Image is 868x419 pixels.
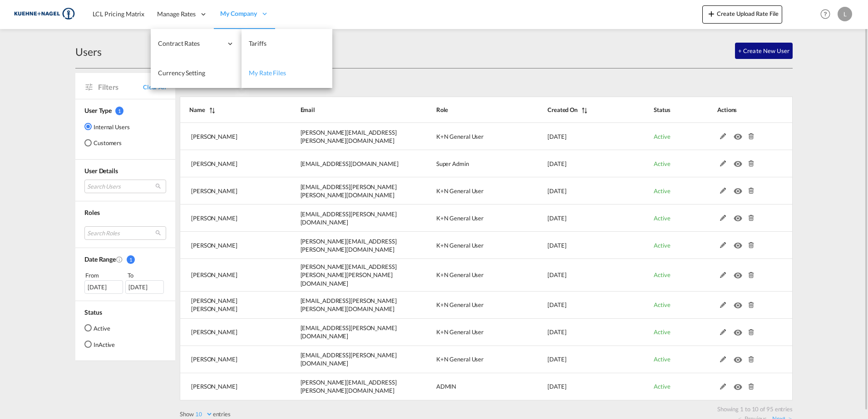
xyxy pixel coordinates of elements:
td: K+N General User [414,205,525,232]
span: Active [654,383,670,390]
span: Help [818,6,833,22]
md-icon: icon-eye [734,131,745,137]
span: [DATE] [547,133,566,140]
td: 2025-08-14 [525,123,631,150]
img: 36441310f41511efafde313da40ec4a4.png [14,4,75,24]
span: Roles [84,209,100,216]
td: Dinesh Kumar [180,150,278,177]
span: [EMAIL_ADDRESS][PERSON_NAME][DOMAIN_NAME] [301,210,397,226]
td: 2025-06-04 [525,292,631,319]
div: To [127,271,167,280]
div: Contract Rates [151,29,242,58]
td: thomas.harder@kuehne-nagel.com [278,232,414,259]
span: Active [654,301,670,308]
span: K+N General User [436,214,483,222]
span: Contract Rates [158,39,222,48]
td: Myonghan Ahn [180,319,278,346]
td: 2025-06-20 [525,259,631,292]
td: Macarena Montaner [180,346,278,373]
div: [DATE] [125,280,164,294]
td: Super Admin [414,150,525,177]
span: [PERSON_NAME] [191,160,237,167]
td: pascal.zellweger@kuehne-nagel.com [278,123,414,150]
td: 2025-05-21 [525,373,631,400]
span: [DATE] [547,301,566,308]
md-icon: icon-eye [734,270,745,276]
td: 2025-05-27 [525,346,631,373]
span: Tariffs [249,39,266,47]
span: K+N General User [436,301,483,308]
md-icon: icon-eye [734,240,745,246]
md-icon: icon-eye [734,213,745,219]
span: 1 [115,107,123,115]
td: K+N General User [414,319,525,346]
span: [PERSON_NAME][EMAIL_ADDRESS][PERSON_NAME][DOMAIN_NAME] [301,238,397,253]
td: K+N General User [414,177,525,205]
span: [DATE] [547,328,566,336]
span: Active [654,242,670,249]
div: Help [818,6,838,23]
div: [DATE] [84,280,123,294]
span: 1 [127,255,135,264]
span: Date Range [84,255,116,263]
td: K+N General User [414,232,525,259]
a: Currency Setting [151,58,242,88]
md-radio-button: Active [84,323,115,332]
td: K+N General User [414,292,525,319]
span: [DATE] [547,271,566,278]
div: Users [75,44,102,59]
td: ruth.njoroge@kuehne-nagel.com [278,259,414,292]
span: Currency Setting [158,69,205,77]
td: ADMIN [414,373,525,400]
span: [PERSON_NAME] [191,271,237,278]
td: 2025-05-27 [525,319,631,346]
span: K+N General User [436,242,483,249]
span: [PERSON_NAME][EMAIL_ADDRESS][PERSON_NAME][DOMAIN_NAME] [301,129,397,144]
span: [EMAIL_ADDRESS][DOMAIN_NAME] [301,160,399,167]
span: K+N General User [436,356,483,363]
span: [EMAIL_ADDRESS][PERSON_NAME][PERSON_NAME][DOMAIN_NAME] [301,183,397,199]
td: Aenis Lankenau [180,292,278,319]
span: K+N General User [436,187,483,195]
md-icon: icon-plus 400-fg [706,8,717,19]
span: [PERSON_NAME] [191,214,237,222]
td: myonghan.ahn@kuehne-nagel.com [278,319,414,346]
td: macarena.montaner@kuehne-nagel.com [278,346,414,373]
span: [DATE] [547,214,566,222]
td: Carolina Gonçalves [180,177,278,205]
span: Active [654,160,670,167]
div: L [838,7,852,21]
td: aenis.lankenau@kuehne-nagel.com [278,292,414,319]
th: Created On [525,97,631,123]
a: My Rate Files [242,58,332,88]
span: User Details [84,167,118,175]
md-radio-button: InActive [84,340,115,349]
td: Ramunas Uldukis [180,205,278,232]
td: Ruth Njoroge [180,259,278,292]
button: icon-plus 400-fgCreate Upload Rate File [702,5,782,24]
th: Actions [695,97,793,123]
md-icon: icon-eye [734,300,745,306]
th: Status [631,97,695,123]
th: Name [180,97,278,123]
span: [DATE] [547,242,566,249]
td: K+N General User [414,259,525,292]
td: ramunas.uldukis@kuehne-nagel.com [278,205,414,232]
md-icon: icon-eye [734,381,745,388]
span: [DATE] [547,160,566,167]
div: From [84,271,124,280]
td: Thomas Harder [180,232,278,259]
span: From To [DATE][DATE] [84,271,166,293]
td: Ravi Kumar [180,373,278,400]
md-icon: icon-eye [734,354,745,361]
span: Active [654,356,670,363]
td: dinesh.kumar@freightify.co [278,150,414,177]
a: Tariffs [242,29,332,58]
td: 2025-07-17 [525,177,631,205]
span: My Rate Files [249,69,286,77]
span: [EMAIL_ADDRESS][PERSON_NAME][PERSON_NAME][DOMAIN_NAME] [301,297,397,312]
th: Role [414,97,525,123]
span: [PERSON_NAME] [191,133,237,140]
span: [PERSON_NAME] [191,383,237,390]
